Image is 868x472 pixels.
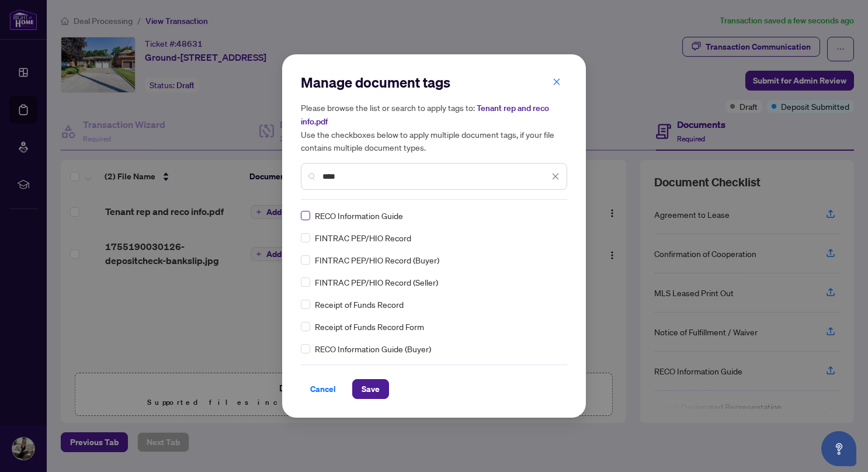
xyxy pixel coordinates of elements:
[301,73,567,92] h2: Manage document tags
[551,172,560,181] span: close
[315,298,404,311] span: Receipt of Funds Record
[315,209,403,222] span: RECO Information Guide
[315,254,439,266] span: FINTRAC PEP/HIO Record (Buyer)
[315,276,438,289] span: FINTRAC PEP/HIO Record (Seller)
[315,320,424,333] span: Receipt of Funds Record Form
[553,78,561,86] span: close
[352,379,389,399] button: Save
[301,379,345,399] button: Cancel
[301,101,567,154] h5: Please browse the list or search to apply tags to: Use the checkboxes below to apply multiple doc...
[310,380,336,398] span: Cancel
[315,231,411,244] span: FINTRAC PEP/HIO Record
[821,431,856,466] button: Open asap
[362,380,380,398] span: Save
[315,342,431,355] span: RECO Information Guide (Buyer)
